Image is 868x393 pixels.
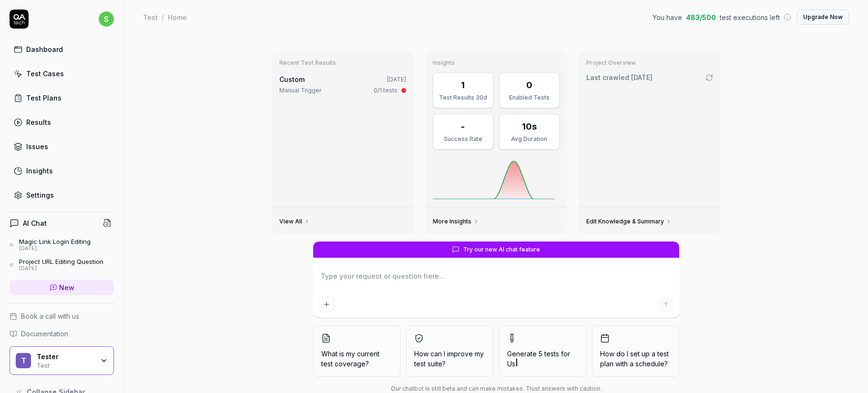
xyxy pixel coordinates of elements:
button: Generate 5 tests forUs [499,325,586,377]
div: Test Plans [26,93,61,103]
a: New [10,280,114,295]
span: Custom [279,75,305,83]
span: You have [653,12,682,22]
div: - [461,120,465,133]
button: Upgrade Now [797,10,849,25]
h3: Insights [433,59,560,67]
time: [DATE] [631,73,653,81]
a: Edit Knowledge & Summary [586,218,672,225]
span: 483 / 500 [686,12,716,22]
div: 1 [461,79,465,91]
button: How can I improve my test suite? [406,325,493,377]
a: Results [10,113,114,131]
button: What is my current test coverage? [313,325,400,377]
div: Issues [26,141,48,151]
div: Enabled Tests [505,93,553,102]
div: Success Rate [439,135,487,143]
button: TTesterTest [10,346,114,375]
div: Insights [26,166,53,176]
span: Try our new AI chat feature [463,245,540,254]
time: [DATE] [387,76,406,83]
div: Avg Duration [505,135,553,143]
span: What is my current test coverage? [321,349,392,369]
a: Custom[DATE]Manual Trigger0/1 tests [277,72,408,97]
div: Our chatbot is still beta and can make mistakes. Trust answers with caution. [313,384,679,393]
a: Book a call with us [10,311,114,321]
div: [DATE] [19,265,103,272]
a: Insights [10,161,114,180]
span: New [59,282,74,292]
div: Dashboard [26,44,63,54]
span: T [16,353,31,368]
a: Go to crawling settings [705,74,713,81]
button: How do I set up a test plan with a schedule? [592,325,679,377]
a: Issues [10,137,114,156]
span: Documentation [21,329,68,339]
a: Settings [10,186,114,204]
div: Manual Trigger [279,86,321,95]
div: Test [143,12,158,22]
div: Test Results 30d [439,93,487,102]
div: Tester [37,353,94,361]
div: 10s [522,120,537,133]
div: Results [26,117,51,127]
a: More Insights [433,218,479,225]
a: Dashboard [10,40,114,59]
span: Us [507,360,515,368]
h3: Project Overview [586,59,713,67]
div: / [162,12,164,22]
button: s [99,10,114,29]
a: Project URL Editing Question[DATE] [10,258,114,272]
a: Magic Link Login Editing[DATE] [10,238,114,252]
button: Add attachment [319,297,334,312]
div: Test Cases [26,69,64,79]
div: Test [37,361,94,369]
span: test executions left [720,12,780,22]
span: s [99,11,114,27]
div: Project URL Editing Question [19,258,103,265]
a: Test Cases [10,64,114,83]
div: Settings [26,190,54,200]
span: How can I improve my test suite? [414,349,485,369]
div: Home [168,12,187,22]
span: How do I set up a test plan with a schedule? [600,349,671,369]
a: View All [279,218,310,225]
h3: Recent Test Results [279,59,406,67]
span: Book a call with us [21,311,79,321]
h4: AI Chat [23,218,47,228]
div: [DATE] [19,245,91,252]
span: Last crawled [586,72,653,82]
div: Magic Link Login Editing [19,238,91,245]
div: 0/1 tests [374,86,398,95]
span: Generate 5 tests for [507,349,578,369]
div: 0 [526,79,532,91]
a: Documentation [10,329,114,339]
a: Test Plans [10,89,114,107]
